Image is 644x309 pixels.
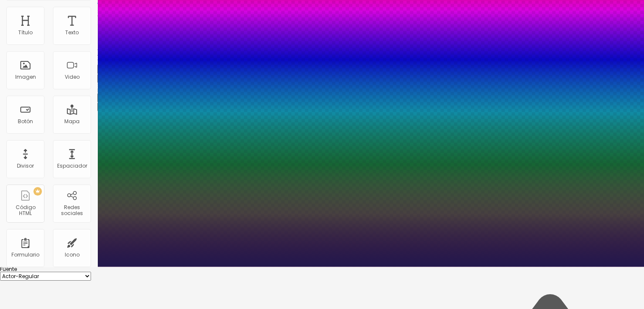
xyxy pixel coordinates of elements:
font: Mapa [64,118,80,125]
font: Redes sociales [61,204,83,217]
font: Espaciador [57,162,87,169]
font: Formulario [11,251,39,258]
font: Icono [65,251,80,258]
font: Título [18,29,33,36]
font: Botón [18,118,33,125]
font: Imagen [15,73,36,80]
font: Texto [65,29,79,36]
font: Video [65,73,80,80]
font: Divisor [17,162,34,169]
font: Código HTML [16,204,36,217]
